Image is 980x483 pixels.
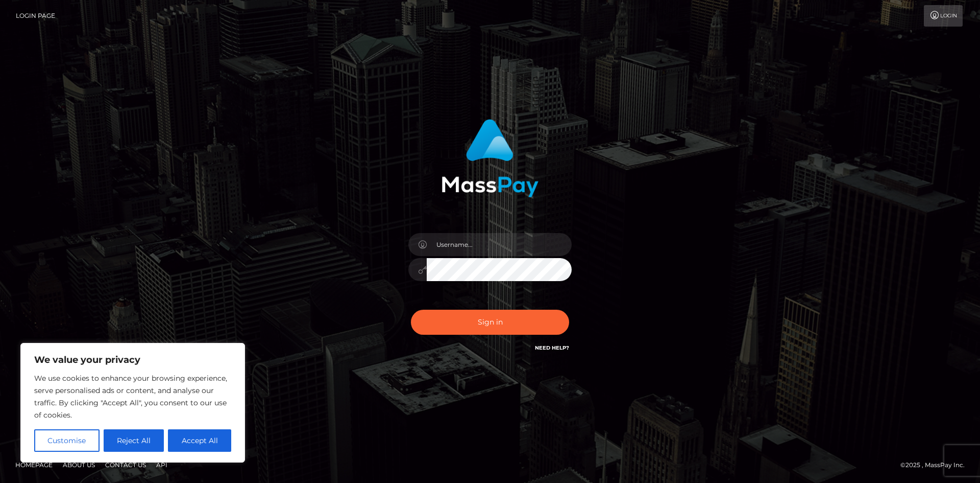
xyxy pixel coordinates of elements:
[535,344,569,351] a: Need Help?
[34,354,231,366] p: We value your privacy
[101,457,150,473] a: Contact Us
[924,5,963,27] a: Login
[152,457,171,473] a: API
[900,459,972,471] div: © 2025 , MassPay Inc.
[411,310,569,335] button: Sign in
[34,372,231,421] p: We use cookies to enhance your browsing experience, serve personalised ads or content, and analys...
[20,343,245,463] div: We value your privacy
[59,457,99,473] a: About Us
[11,457,57,473] a: Homepage
[168,429,231,452] button: Accept All
[427,233,572,256] input: Username...
[104,429,164,452] button: Reject All
[442,119,538,197] img: MassPay Login
[34,429,100,452] button: Customise
[16,5,55,27] a: Login Page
